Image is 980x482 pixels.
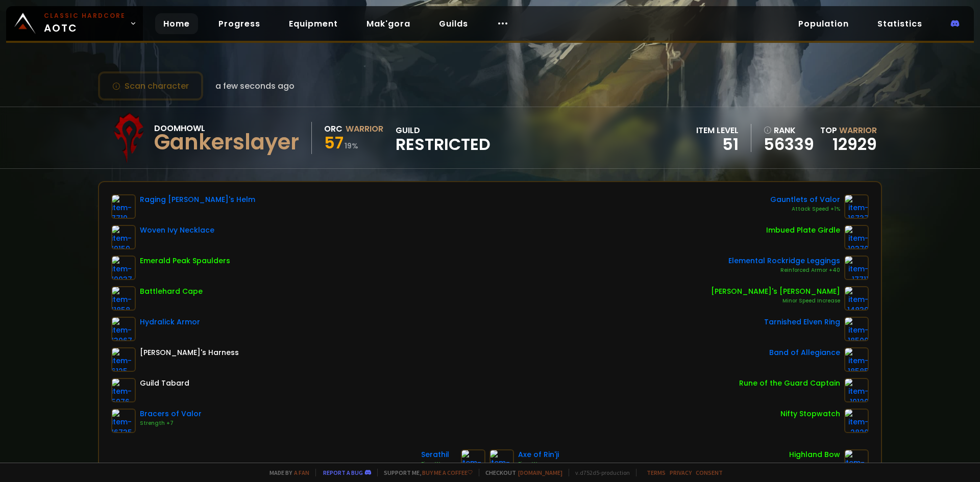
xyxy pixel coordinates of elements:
[832,133,877,156] a: 12929
[98,71,203,100] button: Scan character
[844,449,869,474] img: item-19114
[696,469,723,476] a: Consent
[44,11,126,36] span: AOTC
[155,13,198,34] a: Home
[281,13,346,34] a: Equipment
[396,137,491,152] span: Restricted
[111,286,136,311] img: item-11858
[696,124,739,137] div: item level
[844,378,869,402] img: item-19120
[479,469,562,476] span: Checkout
[711,286,840,297] div: [PERSON_NAME]'s [PERSON_NAME]
[210,13,268,34] a: Progress
[421,460,457,468] div: Fiery Weapon
[670,469,692,476] a: Privacy
[111,409,136,433] img: item-16735
[396,124,491,152] div: guild
[844,286,869,311] img: item-14839
[844,409,869,433] img: item-2820
[422,469,473,476] a: Buy me a coffee
[789,449,840,460] div: Highland Bow
[140,347,239,358] div: [PERSON_NAME]'s Harness
[346,122,383,135] div: Warrior
[140,286,203,297] div: Battlehard Cape
[111,347,136,372] img: item-6125
[140,317,200,327] div: Hydralick Armor
[140,256,230,266] div: Emerald Peak Spaulders
[140,225,214,236] div: Woven Ivy Necklace
[111,225,136,249] img: item-19159
[358,13,419,34] a: Mak'gora
[431,13,476,34] a: Guilds
[324,122,342,135] div: Orc
[377,469,473,476] span: Support me,
[154,135,299,150] div: Gankerslayer
[518,449,559,460] div: Axe of Rin'ji
[764,137,814,152] a: 56339
[518,460,559,468] div: Fiery Weapon
[111,378,136,402] img: item-5976
[728,266,840,274] div: Reinforced Armor +40
[790,13,857,34] a: Population
[44,11,126,20] small: Classic Hardcore
[844,347,869,372] img: item-18585
[324,131,344,154] span: 57
[844,194,869,219] img: item-16737
[766,225,840,236] div: Imbued Plate Girdle
[569,469,630,476] span: v. d752d5 - production
[869,13,930,34] a: Statistics
[263,469,309,476] span: Made by
[844,256,869,280] img: item-17711
[844,317,869,341] img: item-18500
[111,256,136,280] img: item-19037
[489,449,514,474] img: item-13014
[647,469,666,476] a: Terms
[839,124,877,136] span: Warrior
[764,317,840,327] div: Tarnished Elven Ring
[215,80,295,92] span: a few seconds ago
[140,194,255,205] div: Raging [PERSON_NAME]'s Helm
[769,347,840,358] div: Band of Allegiance
[140,409,202,419] div: Bracers of Valor
[140,378,189,389] div: Guild Tabard
[764,124,814,137] div: rank
[844,225,869,249] img: item-10370
[111,317,136,341] img: item-13067
[345,141,358,151] small: 19 %
[711,297,840,305] div: Minor Speed Increase
[820,124,877,137] div: Top
[518,469,562,476] a: [DOMAIN_NAME]
[780,409,840,419] div: Nifty Stopwatch
[294,469,309,476] a: a fan
[111,194,136,219] img: item-7719
[421,449,457,460] div: Serathil
[728,256,840,266] div: Elemental Rockridge Leggings
[770,205,840,213] div: Attack Speed +1%
[461,449,485,474] img: item-13015
[140,419,202,427] div: Strength +7
[323,469,363,476] a: Report a bug
[770,194,840,205] div: Gauntlets of Valor
[6,6,143,41] a: Classic HardcoreAOTC
[739,378,840,389] div: Rune of the Guard Captain
[154,122,299,135] div: Doomhowl
[696,137,739,152] div: 51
